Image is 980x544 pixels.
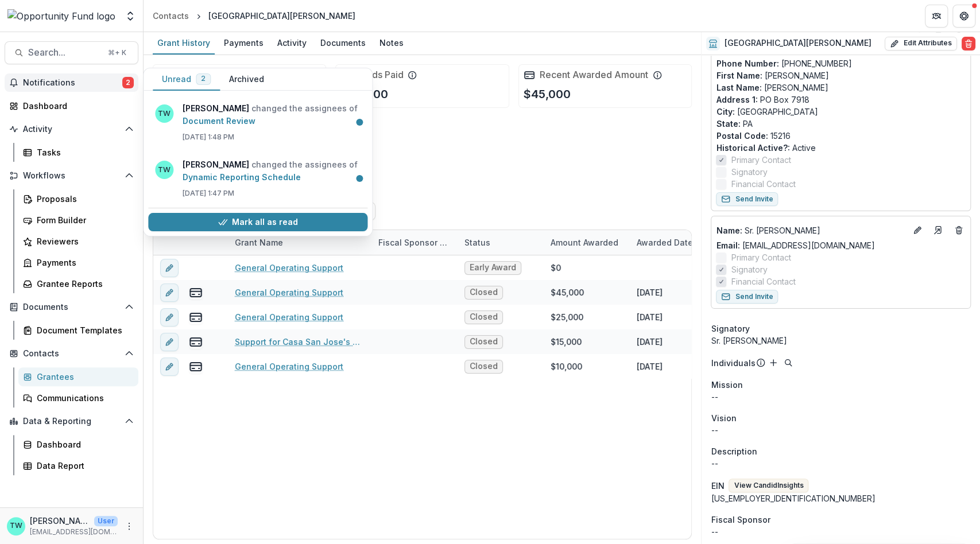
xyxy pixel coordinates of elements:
div: Grant Name [228,236,290,248]
p: [EMAIL_ADDRESS][DOMAIN_NAME] [30,527,118,537]
div: -- [711,526,971,538]
a: Proposals [18,189,138,208]
p: PA [716,118,966,130]
span: Closed [470,362,498,371]
button: edit [160,283,179,302]
button: edit [160,308,179,327]
div: Grantees [37,371,129,383]
div: $15,000 [551,336,582,348]
button: Send Invite [716,192,778,206]
div: Data Report [37,460,129,472]
span: Primary Contact [731,154,791,166]
a: Form Builder [18,211,138,230]
span: Documents [23,302,120,312]
h2: Funds Paid [357,69,403,80]
span: Contacts [23,349,120,359]
span: Signatory [731,166,767,178]
button: Unread [153,68,220,91]
div: Amount Awarded [544,236,625,248]
span: Closed [470,312,498,322]
p: [PERSON_NAME] [716,69,966,81]
a: Tasks [18,143,138,162]
p: changed the assignees of [183,102,361,127]
button: Open Documents [5,298,138,316]
div: Status [458,230,544,255]
button: view-payments [189,360,203,374]
button: Edit [911,223,924,237]
a: Payments [18,253,138,272]
a: Grantee Reports [18,274,138,293]
div: Amount Awarded [544,230,630,255]
p: -- [711,424,971,436]
span: Closed [470,287,498,297]
a: Support for Casa San Jose's Relief Fund [235,336,365,348]
button: view-payments [189,286,203,300]
div: Grant History [153,34,215,51]
div: Dashboard [37,438,129,450]
p: 15216 [716,130,966,142]
div: Grantee Reports [37,278,129,290]
div: $0 [551,262,561,274]
div: Ti Wilhelm [10,522,22,530]
button: Delete [962,37,975,50]
span: Notifications [23,78,122,88]
a: Go to contact [929,221,947,239]
span: Early Award [470,263,516,273]
button: Open Activity [5,120,138,138]
a: Email: [EMAIL_ADDRESS][DOMAIN_NAME] [716,239,874,251]
span: Description [711,445,757,457]
span: Activity [23,125,120,134]
p: Individuals [711,357,755,369]
button: More [122,519,136,533]
span: Primary Contact [731,251,791,263]
button: Search... [5,41,138,64]
button: Send Invite [716,290,778,304]
button: edit [160,259,179,277]
span: Financial Contact [731,178,795,190]
img: Opportunity Fund logo [7,9,115,23]
p: changed the assignees of [183,158,361,184]
div: Activity [273,34,311,51]
span: Email: [716,240,739,250]
span: Closed [470,337,498,347]
a: Documents [316,32,370,55]
div: Fiscal Sponsor Name [371,230,458,255]
button: edit [160,333,179,351]
div: Contacts [153,10,189,22]
div: Notes [375,34,408,51]
h2: [GEOGRAPHIC_DATA][PERSON_NAME] [725,38,871,48]
button: view-payments [189,335,203,349]
div: Documents [316,34,370,51]
p: [PERSON_NAME] [30,515,90,527]
a: Dashboard [5,96,138,115]
div: Form Builder [37,214,129,226]
p: [PERSON_NAME] [716,81,966,94]
span: Fiscal Sponsor [711,514,770,526]
p: [GEOGRAPHIC_DATA] [716,106,966,118]
button: Partners [925,5,948,28]
a: Document Review [183,116,255,126]
span: Last Name : [716,83,761,92]
a: General Operating Support [235,360,343,372]
p: EIN [711,480,724,492]
div: Grant Name [228,230,371,255]
a: Dynamic Reporting Schedule [183,172,301,182]
span: Name : [716,226,742,235]
nav: breadcrumb [148,7,360,24]
button: Add [766,356,780,370]
button: Open Data & Reporting [5,412,138,430]
a: Data Report [18,456,138,475]
p: $45,000 [524,86,571,103]
span: Search... [28,47,101,58]
p: Active [716,142,966,154]
div: [GEOGRAPHIC_DATA][PERSON_NAME] [208,10,355,22]
span: Workflows [23,171,120,181]
span: Historical Active? : [716,143,789,153]
span: Signatory [711,322,749,335]
a: General Operating Support [235,286,343,298]
div: [DATE] [637,311,663,323]
h2: Recent Awarded Amount [540,69,648,80]
div: Document Templates [37,324,129,336]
